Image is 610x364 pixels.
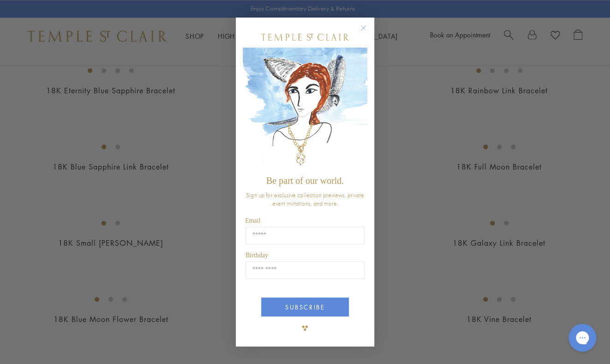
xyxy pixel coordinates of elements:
button: Close dialog [362,27,374,38]
span: Email [245,217,260,224]
span: Be part of our world. [266,176,344,186]
img: c4a9eb12-d91a-4d4a-8ee0-386386f4f338.jpeg [243,48,367,171]
iframe: Gorgias live chat messenger [564,321,601,355]
input: Email [245,227,365,244]
span: Birthday [245,252,268,259]
button: SUBSCRIBE [261,297,349,316]
img: TSC [296,319,314,337]
img: Temple St. Clair [261,34,349,41]
span: Sign up for exclusive collection previews, private event invitations, and more. [246,191,364,207]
